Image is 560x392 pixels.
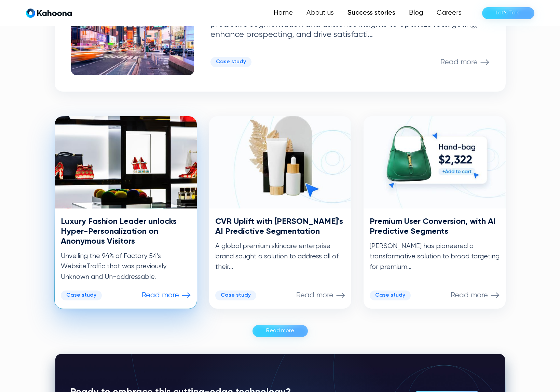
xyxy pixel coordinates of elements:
[451,291,488,300] p: Read more
[430,6,468,20] a: Careers
[215,217,345,236] h3: CVR Uplift with [PERSON_NAME]'s AI Predictive Segmentation
[66,292,96,299] div: Case study
[61,217,191,246] h3: Luxury Fashion Leader unlocks Hyper-Personalization on Anonymous Visitors
[341,6,402,20] a: Success stories
[209,116,351,309] a: CVR Uplift with [PERSON_NAME]'s AI Predictive SegmentationA global premium skincare enterprise br...
[55,116,197,309] a: Luxury Fashion Leader unlocks Hyper-Personalization on Anonymous VisitorsUnveiling the 94% of Fac...
[267,6,300,20] a: Home
[440,58,478,67] p: Read more
[252,325,308,337] a: Read more
[266,325,294,336] div: Read more
[496,8,521,18] div: Let’s Talk!
[370,241,500,272] p: [PERSON_NAME] has pioneered a transformative solution to broad targeting for premium...
[221,292,251,299] div: Case study
[364,116,506,309] a: Premium User Conversion, with AI Predictive Segments[PERSON_NAME] has pioneered a transformative ...
[370,217,500,236] h3: Premium User Conversion, with AI Predictive Segments
[215,241,345,272] p: A global premium skincare enterprise brand sought a solution to address all of their...
[26,8,72,18] a: home
[402,6,430,20] a: Blog
[216,59,246,65] div: Case study
[296,291,333,300] p: Read more
[482,7,534,19] a: Let’s Talk!
[300,6,341,20] a: About us
[61,251,191,282] p: Unveiling the 94% of Factory 54’s WebsiteTraffic that was previously Unknown and Un-addressable.
[375,292,405,299] div: Case study
[142,291,179,300] p: Read more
